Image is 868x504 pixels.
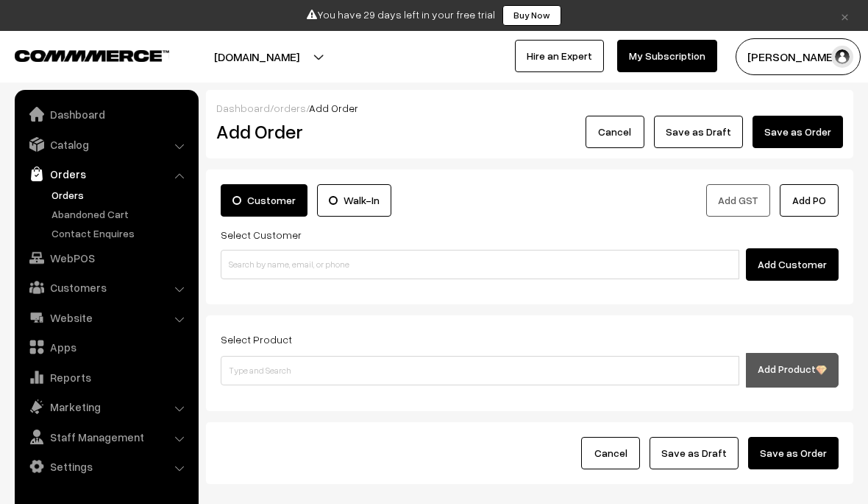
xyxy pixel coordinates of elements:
button: Save as Order [748,437,839,469]
a: × [835,7,855,24]
a: Dashboard [18,101,193,127]
label: Select Customer [221,227,302,242]
span: Add Order [309,102,358,114]
button: Add Product [746,353,839,388]
button: Save as Draft [654,116,743,148]
button: Add GST [706,184,770,217]
button: Save as Order [753,116,843,148]
button: [PERSON_NAME] [736,38,861,75]
a: Catalog [18,131,193,158]
input: Search by name, email, or phone [221,250,739,279]
a: My Subscription [617,40,717,72]
label: Customer [221,184,307,217]
input: Type and Search [221,356,739,385]
a: Dashboard [216,102,270,114]
h2: Add Order [216,120,410,143]
a: Hire an Expert [515,40,604,72]
a: Orders [18,161,193,187]
button: Cancel [586,116,644,148]
a: Orders [48,187,193,203]
button: [DOMAIN_NAME] [163,38,351,75]
img: user [831,46,853,68]
a: Website [18,304,193,331]
img: COMMMERCE [15,50,169,61]
button: Cancel [581,437,640,469]
label: Select Product [221,332,292,347]
a: COMMMERCE [15,46,143,63]
a: orders [274,102,306,114]
a: Staff Management [18,424,193,450]
a: Reports [18,364,193,391]
a: Customers [18,274,193,301]
a: Contact Enquires [48,225,193,241]
button: Save as Draft [650,437,739,469]
label: Walk-In [317,184,391,217]
a: Settings [18,453,193,480]
a: Marketing [18,393,193,420]
a: Abandoned Cart [48,206,193,222]
a: WebPOS [18,245,193,271]
div: / / [216,100,843,116]
button: Add Customer [746,248,839,281]
a: Apps [18,334,193,360]
a: Buy Now [502,5,561,26]
button: Add PO [780,184,839,217]
div: You have 29 days left in your free trial [5,5,863,26]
